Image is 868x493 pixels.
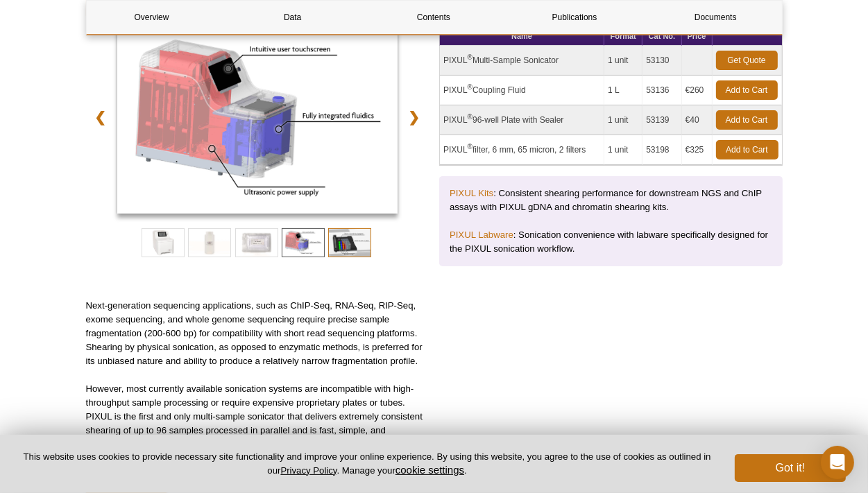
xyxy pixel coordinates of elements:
[440,135,604,165] td: PIXUL filter, 6 mm, 65 micron, 2 filters
[450,230,513,240] a: PIXUL Labware
[716,140,778,159] a: Add to Cart
[440,76,604,105] td: PIXUL Coupling Fluid
[399,101,429,133] a: ❯
[440,27,604,46] th: Name
[450,228,772,256] p: : Sonication convenience with labware specifically designed for the PIXUL sonication workflow.
[87,1,217,34] a: Overview
[682,76,713,105] td: €260
[716,51,778,70] a: Get Quote
[86,101,116,133] a: ❮
[22,451,712,477] p: This website uses cookies to provide necessary site functionality and improve your online experie...
[682,105,713,135] td: €40
[682,27,713,46] th: Price
[682,135,713,165] td: €325
[395,464,464,476] button: cookie settings
[509,1,640,34] a: Publications
[368,1,499,34] a: Contents
[643,105,681,135] td: 53139
[280,465,337,476] a: Privacy Policy
[117,26,398,218] a: PIXUL Schematic
[735,454,846,482] button: Got it!
[716,80,778,100] a: Add to Cart
[650,1,781,34] a: Documents
[643,27,681,46] th: Cat No.
[440,105,604,135] td: PIXUL 96-well Plate with Sealer
[821,446,854,479] div: Open Intercom Messenger
[468,113,473,121] sup: ®
[643,46,681,76] td: 53130
[468,143,473,150] sup: ®
[643,76,681,105] td: 53136
[86,382,429,451] p: However, most currently available sonication systems are incompatible with high-throughput sample...
[117,26,398,214] img: PIXUL Schematic
[716,110,778,130] a: Add to Cart
[604,76,643,105] td: 1 L
[86,299,429,368] p: Next-generation sequencing applications, such as ChIP-Seq, RNA-Seq, RIP-Seq, exome sequencing, an...
[468,53,473,61] sup: ®
[439,299,783,492] iframe: PIXUL Multi-Sample Sonicator: Sample Preparation, Proteomics and Beyond
[604,105,643,135] td: 1 unit
[450,187,772,214] p: : Consistent shearing performance for downstream NGS and ChIP assays with PIXUL gDNA and chromati...
[604,27,643,46] th: Format
[468,83,473,91] sup: ®
[604,46,643,76] td: 1 unit
[450,188,493,198] a: PIXUL Kits
[604,135,643,165] td: 1 unit
[643,135,681,165] td: 53198
[440,46,604,76] td: PIXUL Multi-Sample Sonicator
[228,1,358,34] a: Data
